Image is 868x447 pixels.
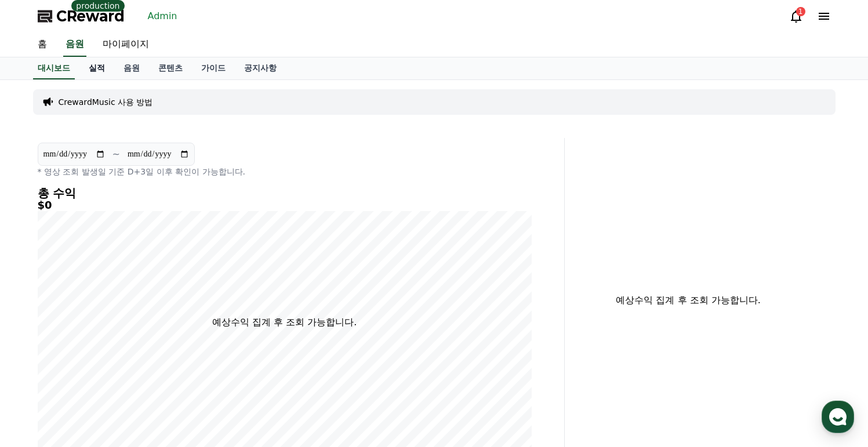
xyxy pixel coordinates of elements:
[93,32,158,57] a: 마이페이지
[38,187,532,199] h4: 총 수익
[56,7,125,26] span: CReward
[59,96,153,108] a: CrewardMusic 사용 방법
[114,57,149,79] a: 음원
[179,368,193,377] span: 설정
[3,351,77,380] a: 홈
[37,368,43,377] span: 홈
[574,293,803,307] p: 예상수익 집계 후 조회 가능합니다.
[149,57,192,79] a: 콘텐츠
[796,7,805,16] div: 1
[38,7,125,26] a: CReward
[77,351,150,380] a: 대화
[33,57,75,79] a: 대시보드
[789,9,803,23] a: 1
[143,7,182,26] a: Admin
[28,32,56,57] a: 홈
[106,369,120,378] span: 대화
[38,199,532,211] h5: $0
[112,147,120,161] p: ~
[38,166,532,177] p: * 영상 조회 발생일 기준 D+3일 이후 확인이 가능합니다.
[63,32,86,57] a: 음원
[235,57,286,79] a: 공지사항
[150,351,223,380] a: 설정
[212,315,357,329] p: 예상수익 집계 후 조회 가능합니다.
[192,57,235,79] a: 가이드
[79,57,114,79] a: 실적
